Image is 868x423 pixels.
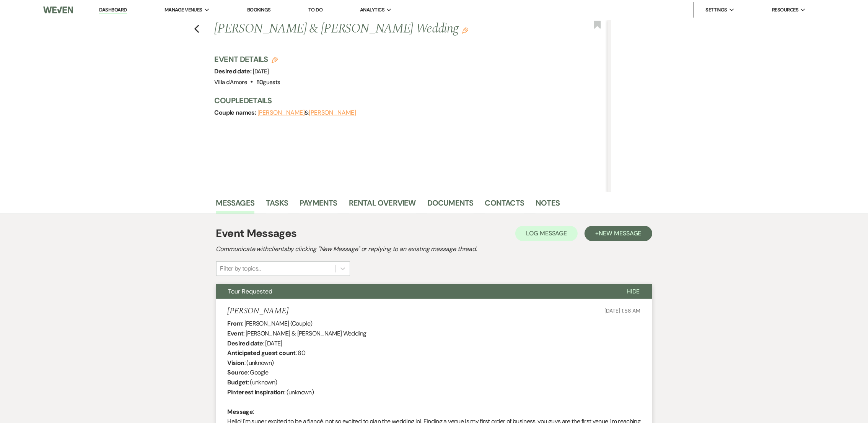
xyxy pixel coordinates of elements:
[624,145,811,156] label: Assigned Users:
[308,6,322,13] a: To Do
[360,6,384,14] span: Analytics
[772,6,798,14] span: Resources
[462,27,468,34] button: Edit
[228,306,288,316] h5: [PERSON_NAME]
[256,78,280,86] span: 80 guests
[604,307,640,314] span: [DATE] 1:58 AM
[43,2,73,18] img: Weven Logo
[164,6,202,14] span: Manage Venues
[599,75,606,82] button: Close lead details
[215,54,280,65] h3: Event Details
[624,49,811,60] label: Stage:
[300,197,337,214] a: Payments
[228,329,244,337] b: Event
[526,229,567,237] span: Log Message
[228,388,285,396] b: Pinterest inspiration
[257,109,356,117] span: &
[216,245,652,254] h2: Communicate with clients by clicking "New Message" or replying to an existing message thread.
[485,197,524,214] a: Contacts
[228,349,296,357] b: Anticipated guest count
[599,229,641,237] span: New Message
[99,6,127,14] a: Dashboard
[257,110,305,116] button: [PERSON_NAME]
[228,378,248,386] b: Budget
[216,225,297,241] h1: Event Messages
[682,157,729,168] div: [PERSON_NAME]
[585,226,652,241] button: +New Message
[624,113,811,124] label: Event Type:
[618,31,653,48] h3: Settings
[536,197,560,214] a: Notes
[215,109,257,117] span: Couple names:
[349,197,416,214] a: Rental Overview
[624,81,811,92] label: Source:
[826,32,861,40] span: [DATE] 1:58 AM
[216,284,614,299] button: Tour Requested
[247,6,271,13] a: Bookings
[788,32,826,40] span: Date created:
[215,95,600,106] h3: Couple Details
[627,287,640,295] span: Hide
[515,226,578,241] button: Log Message
[215,20,526,38] h1: [PERSON_NAME] & [PERSON_NAME] Wedding
[216,197,255,214] a: Messages
[228,359,244,367] b: Vision
[739,157,786,168] div: [PERSON_NAME]
[228,368,248,376] b: Source
[253,68,269,75] span: [DATE]
[228,339,263,347] b: Desired date
[309,110,356,116] button: [PERSON_NAME]
[215,67,253,75] span: Desired date:
[614,284,652,299] button: Hide
[266,197,288,214] a: Tasks
[228,319,242,327] b: From
[705,6,727,14] span: Settings
[625,157,672,168] div: [PERSON_NAME]
[625,170,672,181] div: [PERSON_NAME]
[228,287,273,295] span: Tour Requested
[220,264,261,273] div: Filter by topics...
[228,408,253,416] b: Message
[215,78,248,86] span: Villa d'Amore
[427,197,474,214] a: Documents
